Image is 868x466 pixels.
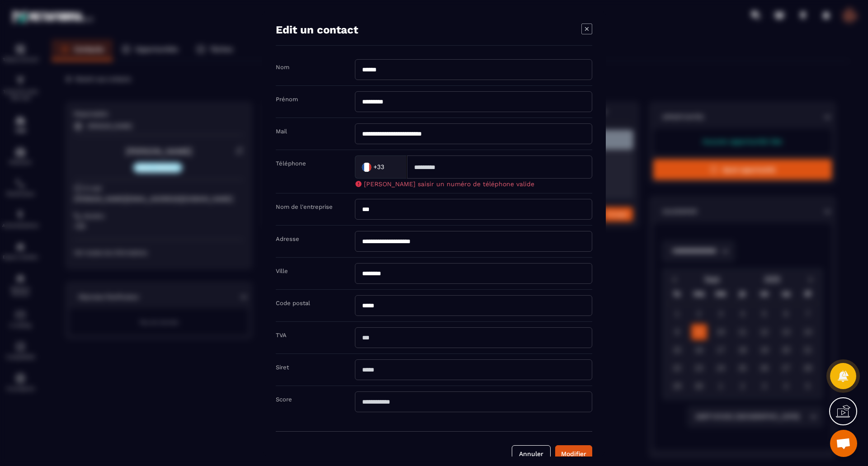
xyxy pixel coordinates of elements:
label: Prénom [276,96,298,103]
h4: Edit un contact [276,24,358,36]
label: Nom de l'entreprise [276,203,333,210]
label: Nom [276,64,289,71]
label: Téléphone [276,160,306,167]
label: TVA [276,332,287,339]
div: Search for option [355,155,407,179]
span: +33 [373,162,384,171]
button: Annuler [512,445,551,462]
label: Siret [276,364,289,371]
label: Ville [276,268,288,274]
span: [PERSON_NAME] saisir un numéro de téléphone valide [364,180,534,188]
label: Adresse [276,235,299,242]
button: Modifier [555,445,592,462]
label: Score [276,396,292,403]
input: Search for option [386,160,397,174]
div: Ouvrir le chat [830,430,857,457]
label: Code postal [276,300,310,306]
label: Mail [276,128,287,135]
img: Country Flag [358,158,376,176]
